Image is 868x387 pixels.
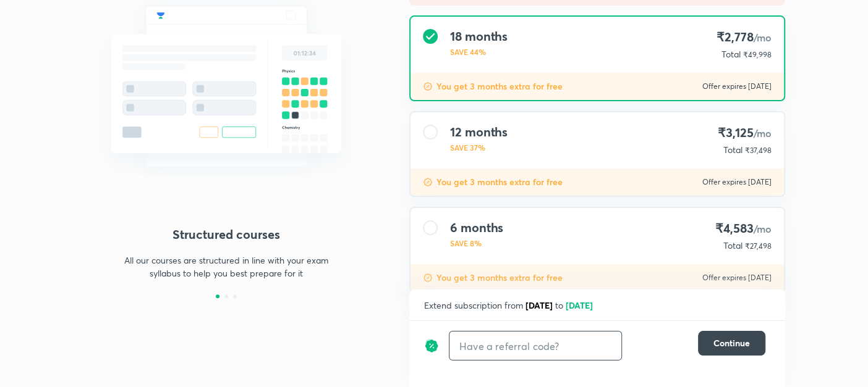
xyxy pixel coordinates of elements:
p: To be paid as a one-time payment [399,302,795,312]
input: Have a referral code? [449,331,621,360]
p: You get 3 months extra for free [436,80,563,93]
img: discount [423,177,433,187]
p: SAVE 44% [450,46,508,57]
span: ₹49,998 [743,50,772,59]
span: Continue [713,337,750,349]
span: Extend subscription from to [424,299,595,311]
h4: Structured courses [83,225,370,244]
h4: 6 months [450,220,503,235]
p: Offer expires [DATE] [702,273,772,283]
button: Continue [698,331,765,356]
img: discount [423,81,433,91]
span: [DATE] [566,299,593,311]
p: Total [723,239,742,252]
p: You get 3 months extra for free [436,272,563,284]
img: discount [423,273,433,283]
p: Offer expires [DATE] [702,81,772,91]
p: SAVE 37% [450,142,508,153]
img: discount [424,331,439,360]
p: You get 3 months extra for free [436,176,563,188]
h4: ₹3,125 [718,125,772,141]
h4: ₹4,583 [715,220,772,237]
p: All our courses are structured in line with your exam syllabus to help you best prepare for it [119,254,334,280]
p: Total [723,144,742,156]
h4: 18 months [450,29,508,44]
p: Total [721,48,741,60]
span: /mo [753,31,772,44]
p: SAVE 8% [450,238,503,249]
span: /mo [753,222,772,235]
h4: 12 months [450,125,508,139]
span: ₹37,498 [745,146,772,155]
h4: ₹2,778 [717,29,772,46]
span: ₹27,498 [745,241,772,251]
p: Offer expires [DATE] [702,177,772,187]
span: /mo [753,127,772,139]
span: [DATE] [525,299,553,311]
